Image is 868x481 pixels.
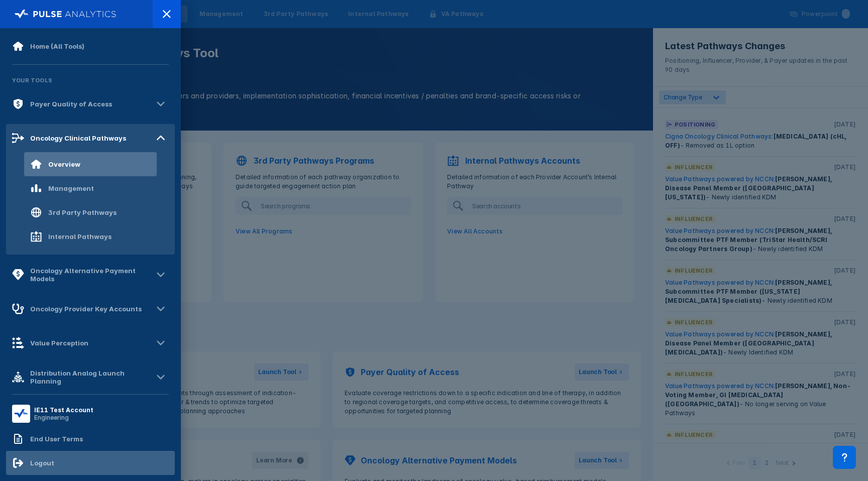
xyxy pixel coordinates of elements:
[30,134,126,142] div: Oncology Clinical Pathways
[30,435,83,443] div: End User Terms
[30,305,142,313] div: Oncology Provider Key Accounts
[34,414,93,421] div: Engineering
[6,152,175,176] a: Overview
[30,42,84,50] div: Home (All Tools)
[6,71,175,90] div: Your Tools
[34,406,93,414] div: IE11 Test Account
[30,369,153,385] div: Distribution Analog Launch Planning
[6,34,175,58] a: Home (All Tools)
[48,208,117,216] div: 3rd Party Pathways
[833,446,856,469] div: Contact Support
[14,407,28,421] img: menu button
[30,339,88,347] div: Value Perception
[6,176,175,200] a: Management
[6,224,175,249] a: Internal Pathways
[30,100,112,108] div: Payer Quality of Access
[48,184,94,192] div: Management
[30,267,153,283] div: Oncology Alternative Payment Models
[30,459,54,467] div: Logout
[6,200,175,224] a: 3rd Party Pathways
[6,427,175,451] a: End User Terms
[48,160,80,168] div: Overview
[48,232,112,240] div: Internal Pathways
[15,7,117,21] img: pulse-logo-full-white.svg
